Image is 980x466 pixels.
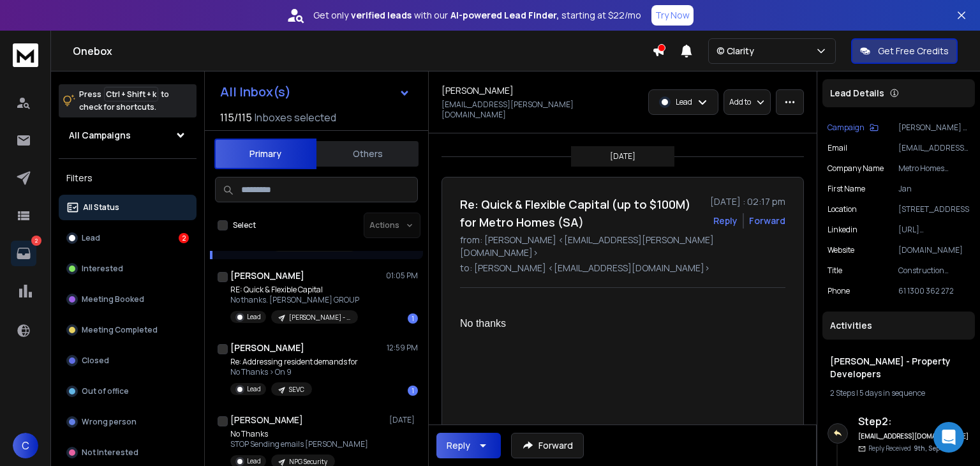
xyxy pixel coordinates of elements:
p: Lead [247,312,261,322]
p: Lead [82,233,100,243]
p: Phone [828,286,850,296]
p: from: [PERSON_NAME] <[EMAIL_ADDRESS][PERSON_NAME][DOMAIN_NAME]> [460,234,785,259]
p: [PERSON_NAME] - Property Developers [289,313,350,322]
p: 61 1300 362 272 [898,286,970,296]
p: Closed [82,356,109,366]
p: Jan [898,184,970,194]
p: Metro Homes ([GEOGRAPHIC_DATA]) [898,163,970,174]
p: website [828,245,854,255]
h6: [EMAIL_ADDRESS][DOMAIN_NAME] [858,432,970,441]
div: Open Intercom Messenger [933,422,964,453]
p: Lead [676,97,692,107]
img: logo [13,43,38,67]
button: Campaign [828,123,879,133]
span: 2 Steps [830,387,855,398]
button: All Campaigns [59,123,197,148]
p: 2 [31,236,41,246]
h1: All Inbox(s) [220,86,291,98]
p: First Name [828,184,865,194]
h1: [PERSON_NAME] [442,84,514,97]
p: [PERSON_NAME] - Property Developers [898,123,970,133]
span: 9th, Sep [914,444,940,453]
a: 2 [11,241,36,266]
div: Activities [822,312,975,340]
p: Add to [729,97,751,107]
p: All Status [83,202,119,213]
button: Meeting Completed [59,317,197,343]
p: SEVC [289,385,304,395]
button: Reply [436,433,501,458]
p: title [828,266,842,276]
p: Out of office [82,386,129,396]
p: Get only with our starting at $22/mo [313,9,641,22]
h1: [PERSON_NAME] - Property Developers [830,355,967,380]
button: All Status [59,195,197,220]
button: All Inbox(s) [210,79,420,105]
span: 5 days in sequence [859,387,925,398]
h3: Inboxes selected [255,110,336,125]
p: Construction Supervisor [898,266,970,276]
h1: [PERSON_NAME] [230,414,303,426]
p: Press to check for shortcuts. [79,88,169,114]
p: Lead Details [830,87,884,100]
p: [DATE] [610,151,635,162]
p: Try Now [655,9,690,22]
p: [DATE] [389,415,418,425]
p: [URL][DOMAIN_NAME][PERSON_NAME] [898,225,970,235]
button: Try Now [651,5,694,26]
p: Lead [247,456,261,466]
div: 2 [179,233,189,243]
button: Out of office [59,379,197,404]
p: [EMAIL_ADDRESS][PERSON_NAME][DOMAIN_NAME] [898,143,970,153]
button: Interested [59,256,197,282]
h1: [PERSON_NAME] [230,269,304,282]
p: STOP Sending emails [PERSON_NAME] [230,439,368,449]
div: 1 [408,386,418,396]
div: | [830,388,967,398]
h1: Re: Quick & Flexible Capital (up to $100M) for Metro Homes (SA) [460,195,702,231]
p: 12:59 PM [387,343,418,353]
p: Campaign [828,123,865,133]
p: Meeting Booked [82,294,144,304]
p: Meeting Completed [82,325,158,335]
button: Get Free Credits [851,38,958,64]
p: Company Name [828,163,884,174]
h3: Filters [59,169,197,187]
button: Lead2 [59,225,197,251]
strong: AI-powered Lead Finder, [450,9,559,22]
span: C [13,433,38,458]
span: 115 / 115 [220,110,252,125]
p: © Clarity [716,45,759,57]
h6: Step 2 : [858,414,970,429]
p: [STREET_ADDRESS] [898,204,970,214]
button: Closed [59,348,197,373]
p: Interested [82,264,123,274]
div: 1 [408,313,418,324]
div: No thanks [460,316,775,331]
button: Meeting Booked [59,287,197,312]
p: linkedin [828,225,857,235]
p: RE: Quick & Flexible Capital [230,285,359,295]
div: Forward [749,214,785,227]
p: Email [828,143,847,153]
p: No Thanks [230,429,368,439]
div: Reply [447,439,470,452]
p: Get Free Credits [878,45,949,57]
p: [DOMAIN_NAME] [898,245,970,255]
strong: verified leads [351,9,412,22]
p: location [828,204,857,214]
p: [EMAIL_ADDRESS][PERSON_NAME][DOMAIN_NAME] [442,100,619,120]
button: Others [316,140,419,168]
p: 01:05 PM [386,271,418,281]
span: Ctrl + Shift + k [104,87,158,101]
p: Not Interested [82,447,138,458]
p: No thanks. [PERSON_NAME] GROUP [230,295,359,305]
button: Forward [511,433,584,458]
h1: [PERSON_NAME] [230,342,304,354]
p: [DATE] : 02:17 pm [710,195,785,208]
button: Wrong person [59,409,197,435]
p: Lead [247,384,261,394]
p: No Thanks > On 9 [230,367,358,377]
p: Wrong person [82,417,137,427]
